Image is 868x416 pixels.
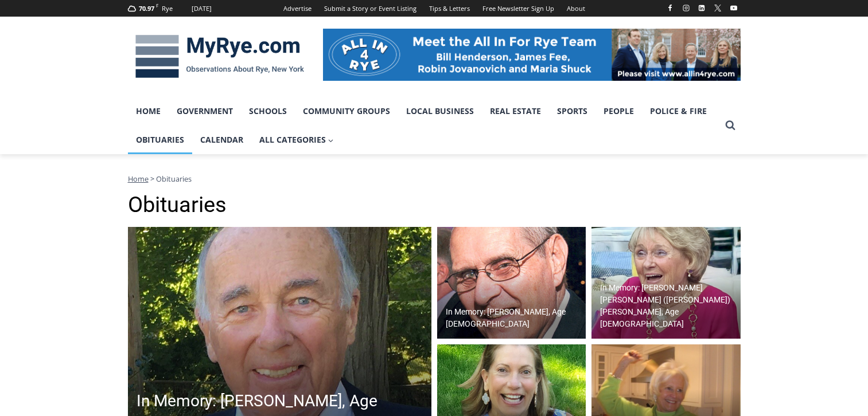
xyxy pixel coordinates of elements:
[128,173,741,185] nav: Breadcrumbs
[128,97,720,155] nav: Primary Navigation
[482,97,549,125] a: Real Estate
[156,2,158,9] span: F
[695,1,709,15] a: Linkedin
[398,97,482,125] a: Local Business
[128,125,192,154] a: Obituaries
[128,97,169,125] a: Home
[711,1,725,15] a: X
[241,97,295,125] a: Schools
[128,174,149,184] a: Home
[295,97,398,125] a: Community Groups
[162,3,173,14] div: Rye
[139,4,154,13] span: 70.97
[446,306,583,330] h2: In Memory: [PERSON_NAME], Age [DEMOGRAPHIC_DATA]
[150,174,154,184] span: >
[128,192,741,218] h1: Obituaries
[595,97,642,125] a: People
[128,27,312,87] img: MyRye.com
[591,227,741,339] img: Obituary - Maureen Catherine Devlin Koecheler
[663,1,677,15] a: Facebook
[679,1,693,15] a: Instagram
[156,174,192,184] span: Obituaries
[192,3,212,14] div: [DATE]
[642,97,715,125] a: Police & Fire
[192,125,251,154] a: Calendar
[727,1,741,15] a: YouTube
[259,134,334,146] span: All Categories
[549,97,595,125] a: Sports
[169,97,241,125] a: Government
[323,29,741,80] img: All in for Rye
[437,227,586,339] a: In Memory: [PERSON_NAME], Age [DEMOGRAPHIC_DATA]
[251,125,342,154] a: All Categories
[720,115,741,136] button: View Search Form
[437,227,586,339] img: Obituary - Donald J. Demas
[591,227,741,339] a: In Memory: [PERSON_NAME] [PERSON_NAME] ([PERSON_NAME]) [PERSON_NAME], Age [DEMOGRAPHIC_DATA]
[600,282,738,330] h2: In Memory: [PERSON_NAME] [PERSON_NAME] ([PERSON_NAME]) [PERSON_NAME], Age [DEMOGRAPHIC_DATA]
